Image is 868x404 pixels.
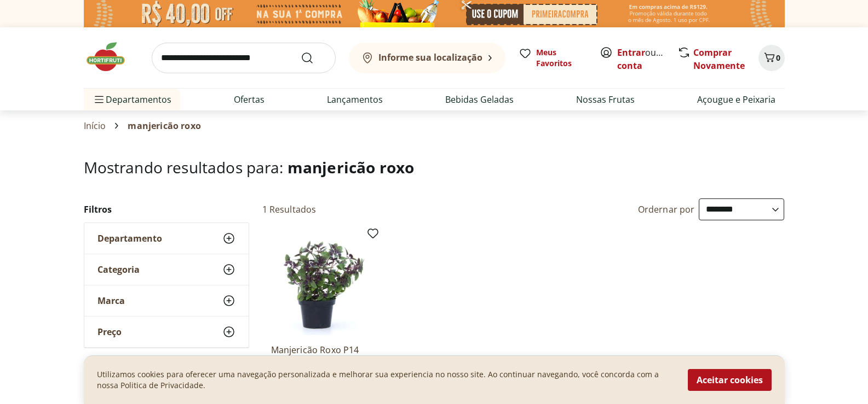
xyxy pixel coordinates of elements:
[271,231,375,335] img: Manjericão Roxo P14
[152,43,336,73] input: search
[697,93,775,106] a: Açougue e Peixaria
[84,285,249,316] button: Marca
[301,51,327,65] button: Submit Search
[84,40,139,73] img: Hortifruti
[84,159,785,176] h1: Mostrando resultados para:
[638,203,695,215] label: Ordernar por
[93,86,171,113] span: Departamentos
[445,93,514,106] a: Bebidas Geladas
[378,51,482,63] b: Informe sua localização
[84,254,249,285] button: Categoria
[128,121,200,131] span: manjericão roxo
[84,223,249,254] button: Departamento
[536,47,587,69] span: Meus Favoritos
[349,43,505,73] button: Informe sua localização
[617,46,677,72] a: Criar conta
[576,93,635,106] a: Nossas Frutas
[84,198,249,220] h2: Filtros
[93,86,106,113] button: Menu
[262,203,317,215] h2: 1 Resultados
[84,317,249,347] button: Preço
[758,45,785,71] button: Carrinho
[97,295,125,306] span: Marca
[234,93,265,106] a: Ofertas
[271,344,375,368] a: Manjericão Roxo P14
[97,264,140,275] span: Categoria
[776,52,780,63] span: 0
[693,46,745,72] a: Comprar Novamente
[97,369,675,391] p: Utilizamos cookies para oferecer uma navegação personalizada e melhorar sua experiencia no nosso ...
[84,121,106,131] a: Início
[97,326,122,337] span: Preço
[327,93,383,106] a: Lançamentos
[288,157,414,178] span: manjericão roxo
[97,233,162,244] span: Departamento
[617,46,645,58] a: Entrar
[519,47,587,69] a: Meus Favoritos
[617,46,666,72] span: ou
[688,369,772,391] button: Aceitar cookies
